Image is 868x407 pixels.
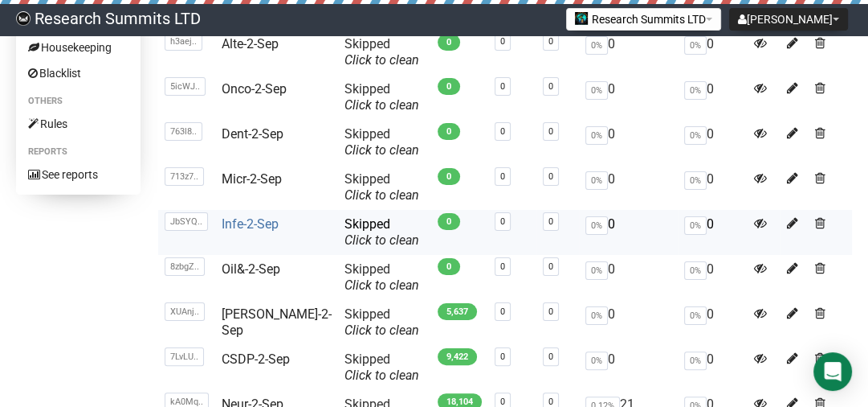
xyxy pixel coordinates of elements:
[344,323,419,338] a: Click to clean
[579,75,678,120] td: 0
[684,126,707,145] span: 0%
[344,368,419,383] a: Click to clean
[729,8,848,31] button: [PERSON_NAME]
[684,216,707,235] span: 0%
[585,171,608,190] span: 0%
[165,257,205,276] span: 8zbgZ..
[579,255,678,300] td: 0
[344,97,419,113] a: Click to clean
[585,261,608,280] span: 0%
[500,126,505,137] a: 0
[684,261,707,280] span: 0%
[678,300,748,345] td: 0
[222,126,283,142] a: Dent-2-Sep
[585,81,608,100] span: 0%
[16,111,141,137] a: Rules
[222,171,282,187] a: Micr-2-Sep
[585,306,608,325] span: 0%
[813,352,852,391] div: Open Intercom Messenger
[344,261,419,293] span: Skipped
[500,81,505,92] a: 0
[500,216,505,227] a: 0
[678,210,748,255] td: 0
[344,232,419,248] a: Click to clean
[165,32,202,51] span: h3aej..
[500,351,505,362] a: 0
[16,35,141,60] a: Housekeeping
[548,81,553,92] a: 0
[16,11,31,26] img: bccbfd5974049ef095ce3c15df0eef5a
[222,36,279,51] a: Alte-2-Sep
[585,216,608,235] span: 0%
[500,261,505,272] a: 0
[438,168,460,185] span: 0
[344,52,419,68] a: Click to clean
[344,351,419,383] span: Skipped
[585,36,608,55] span: 0%
[548,261,553,272] a: 0
[344,216,419,248] span: Skipped
[548,36,553,47] a: 0
[16,60,141,86] a: Blacklist
[438,34,460,51] span: 0
[165,302,205,321] span: XUAnj..
[344,306,419,338] span: Skipped
[579,300,678,345] td: 0
[678,345,748,390] td: 0
[585,351,608,370] span: 0%
[222,351,290,367] a: CSDP-2-Sep
[548,171,553,182] a: 0
[548,216,553,227] a: 0
[344,81,419,113] span: Skipped
[548,306,553,317] a: 0
[684,171,707,190] span: 0%
[678,255,748,300] td: 0
[222,216,279,232] a: Infe-2-Sep
[678,120,748,165] td: 0
[16,162,141,187] a: See reports
[500,306,505,317] a: 0
[579,345,678,390] td: 0
[165,347,204,366] span: 7LvLU..
[344,277,419,293] a: Click to clean
[585,126,608,145] span: 0%
[222,261,280,277] a: Oil&-2-Sep
[579,30,678,75] td: 0
[500,36,505,47] a: 0
[165,122,202,141] span: 763l8..
[438,213,460,230] span: 0
[548,351,553,362] a: 0
[438,348,477,365] span: 9,422
[16,92,141,111] li: Others
[548,126,553,137] a: 0
[344,142,419,158] a: Click to clean
[344,36,419,68] span: Skipped
[222,306,332,338] a: [PERSON_NAME]-2-Sep
[500,171,505,182] a: 0
[684,306,707,325] span: 0%
[566,8,721,31] button: Research Summits LTD
[678,165,748,210] td: 0
[165,77,206,96] span: 5icWJ..
[16,142,141,162] li: Reports
[438,303,477,320] span: 5,637
[344,126,419,158] span: Skipped
[678,75,748,120] td: 0
[684,36,707,55] span: 0%
[684,81,707,100] span: 0%
[438,78,460,95] span: 0
[165,167,204,186] span: 713z7..
[684,351,707,370] span: 0%
[579,210,678,255] td: 0
[344,187,419,203] a: Click to clean
[548,397,553,407] a: 0
[165,212,208,231] span: JbSYQ..
[575,12,588,25] img: 2.jpg
[579,120,678,165] td: 0
[579,165,678,210] td: 0
[438,258,460,275] span: 0
[500,397,505,407] a: 0
[344,171,419,203] span: Skipped
[678,30,748,75] td: 0
[438,123,460,140] span: 0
